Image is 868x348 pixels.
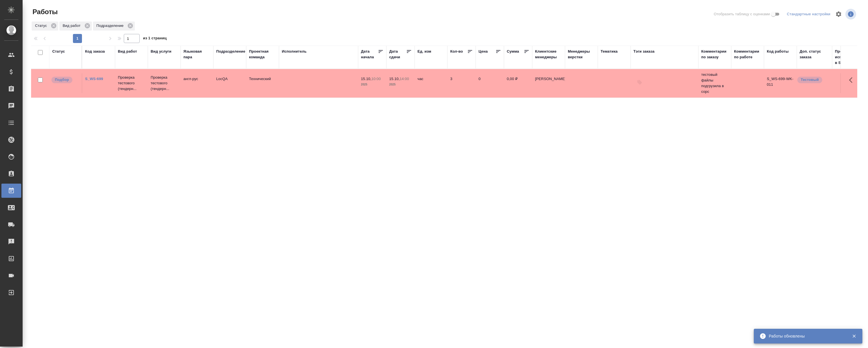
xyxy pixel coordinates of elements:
[389,82,412,87] p: 2025
[734,49,761,60] div: Комментарии по работе
[59,22,92,31] div: Вид работ
[601,49,618,54] div: Тематика
[846,73,859,87] button: Здесь прячутся важные кнопки
[507,49,519,54] div: Сумма
[633,49,655,54] div: Тэги заказа
[213,73,246,93] td: LocQA
[63,23,83,29] p: Вид работ
[143,35,167,43] span: из 1 страниц
[151,49,172,54] div: Вид услуги
[479,49,488,54] div: Цена
[701,72,728,94] p: тестовый файлы подгрузила в сорс
[52,49,65,54] div: Статус
[450,49,463,54] div: Кол-во
[535,49,562,60] div: Клиентские менеджеры
[832,7,845,21] span: Настроить таблицу
[848,334,860,339] button: Закрыть
[51,76,79,84] div: Можно подбирать исполнителей
[801,77,819,83] p: Тестовый
[568,49,595,60] div: Менеджеры верстки
[35,23,49,29] p: Статус
[118,75,145,92] p: Проверка тестового (тендерн...
[504,73,532,93] td: 0,00 ₽
[415,73,447,93] td: час
[389,77,400,81] p: 15.10,
[769,333,843,339] div: Работы обновлены
[447,73,476,93] td: 3
[476,73,504,93] td: 0
[389,49,406,60] div: Дата сдачи
[181,73,213,93] td: англ-рус
[845,9,857,20] span: Посмотреть информацию
[532,73,565,93] td: [PERSON_NAME]
[31,7,58,16] span: Работы
[118,49,137,54] div: Вид работ
[183,49,211,60] div: Языковая пара
[282,49,307,54] div: Исполнитель
[55,77,69,83] p: Подбор
[249,49,276,60] div: Проектная команда
[93,22,135,31] div: Подразделение
[701,49,728,60] div: Комментарии по заказу
[85,49,105,54] div: Код заказа
[361,82,384,87] p: 2025
[835,49,860,66] div: Прогресс исполнителя в SC
[633,76,646,89] button: Добавить тэги
[361,77,371,81] p: 15.10,
[151,75,178,92] p: Проверка тестового (тендерн...
[96,23,125,29] p: Подразделение
[785,10,832,19] div: split button
[361,49,378,60] div: Дата начала
[85,77,103,81] a: S_WS-699
[216,49,245,54] div: Подразделение
[417,49,431,54] div: Ед. изм
[400,77,409,81] p: 14:00
[767,49,789,54] div: Код работы
[714,11,770,17] span: Отобразить таблицу с оценками
[32,22,58,31] div: Статус
[764,73,797,93] td: S_WS-699-WK-011
[371,77,381,81] p: 10:00
[246,73,279,93] td: Технический
[800,49,829,60] div: Доп. статус заказа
